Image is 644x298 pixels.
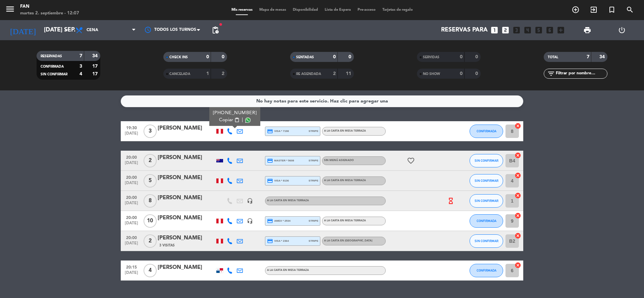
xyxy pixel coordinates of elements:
[515,172,521,179] i: cancel
[20,3,79,10] div: Fan
[92,54,99,58] strong: 34
[256,8,289,12] span: Mapa de mesas
[599,55,606,59] strong: 34
[555,70,607,77] input: Filtrar por nombre...
[583,26,591,34] span: print
[324,179,366,182] span: A la carta en Mesa Terraza
[296,56,314,59] span: SENTADAS
[123,153,140,161] span: 20:00
[346,71,353,76] strong: 11
[123,161,140,168] span: [DATE]
[556,26,565,34] i: add_box
[296,72,321,76] span: RE AGENDADA
[587,55,589,59] strong: 7
[92,72,99,76] strong: 17
[206,71,209,76] strong: 1
[123,241,140,249] span: [DATE]
[20,10,79,17] div: martes 2. septiembre - 12:07
[123,263,140,271] span: 20:15
[470,125,503,138] button: CONFIRMADA
[470,194,503,208] button: SIN CONFIRMAR
[267,199,309,202] span: A la carta en Mesa Terraza
[169,56,188,59] span: CHECK INS
[222,55,226,59] strong: 0
[247,218,253,224] i: headset_mic
[206,55,209,59] strong: 0
[247,198,253,204] i: headset_mic
[267,128,289,134] span: visa * 7198
[309,178,318,183] span: stripe
[447,197,454,205] i: hourglass_empty
[534,26,543,34] i: looks_5
[515,232,521,239] i: cancel
[213,109,257,117] div: [PHONE_NUMBER]
[158,234,215,242] div: [PERSON_NAME]
[548,56,558,59] span: TOTAL
[123,201,140,209] span: [DATE]
[79,64,82,69] strong: 3
[475,71,479,76] strong: 0
[441,27,488,33] span: Reservas para
[477,219,496,223] span: CONFIRMADA
[309,129,318,133] span: stripe
[460,55,463,59] strong: 0
[470,264,503,277] button: CONFIRMADA
[379,8,416,12] span: Tarjetas de regalo
[309,219,318,223] span: stripe
[242,117,243,124] span: |
[470,174,503,188] button: SIN CONFIRMAR
[219,117,233,124] span: Copiar
[475,55,479,59] strong: 0
[477,129,496,133] span: CONFIRMADA
[158,263,215,272] div: [PERSON_NAME]
[354,8,379,12] span: Pre-acceso
[547,70,555,78] i: filter_list
[144,214,157,228] span: 10
[123,271,140,278] span: [DATE]
[144,174,157,188] span: 5
[158,194,215,202] div: [PERSON_NAME]
[5,4,15,14] i: menu
[267,238,289,244] span: visa * 2364
[348,55,353,59] strong: 0
[159,243,175,248] span: 3 Visitas
[123,131,140,139] span: [DATE]
[604,20,639,40] div: LOG OUT
[144,125,157,138] span: 3
[41,65,64,68] span: CONFIRMADA
[228,8,256,12] span: Mis reservas
[289,8,321,12] span: Disponibilidad
[475,159,498,162] span: SIN CONFIRMAR
[79,72,82,76] strong: 4
[545,26,554,34] i: looks_6
[470,234,503,248] button: SIN CONFIRMAR
[41,55,62,58] span: RESERVADAS
[267,178,273,184] i: credit_card
[92,64,99,69] strong: 17
[423,56,439,59] span: SERVIDAS
[256,97,388,105] div: No hay notas para este servicio. Haz clic para agregar una
[79,54,82,58] strong: 7
[123,221,140,229] span: [DATE]
[515,212,521,219] i: cancel
[234,118,239,123] span: content_paste
[123,233,140,241] span: 20:00
[333,71,336,76] strong: 2
[470,154,503,167] button: SIN CONFIRMAR
[618,26,626,34] i: power_settings_new
[475,199,498,203] span: SIN CONFIRMAR
[309,158,318,163] span: stripe
[501,26,510,34] i: looks_two
[608,6,616,14] i: turned_in_not
[267,178,289,184] span: visa * 8136
[423,72,440,76] span: NO SHOW
[267,128,273,134] i: credit_card
[62,26,70,34] i: arrow_drop_down
[123,181,140,189] span: [DATE]
[324,159,354,162] span: Sin menú asignado
[477,269,496,272] span: CONFIRMADA
[219,22,223,26] span: fiber_manual_record
[123,193,140,201] span: 20:00
[169,72,190,76] span: CANCELADA
[626,6,634,14] i: search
